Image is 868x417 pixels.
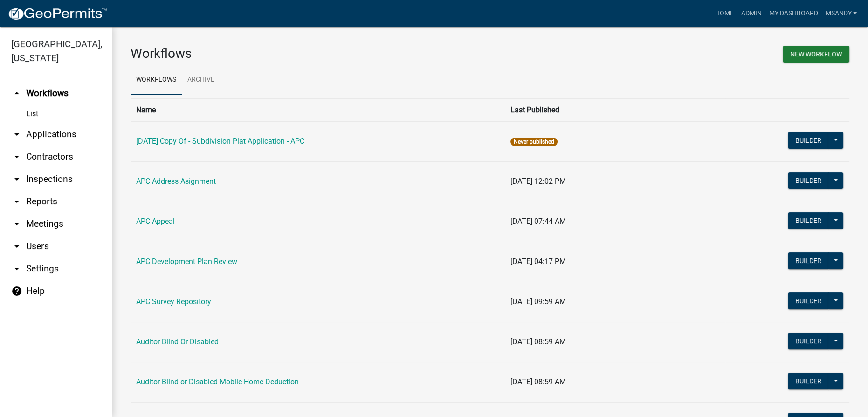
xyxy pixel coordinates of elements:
[11,129,22,140] i: arrow_drop_down
[505,98,725,121] th: Last Published
[136,257,237,266] a: APC Development Plan Review
[136,177,216,186] a: APC Address Asignment
[788,373,829,389] button: Builder
[136,377,299,386] a: Auditor Blind or Disabled Mobile Home Deduction
[788,172,829,189] button: Builder
[11,88,22,99] i: arrow_drop_up
[510,138,558,146] span: Never published
[11,174,22,185] i: arrow_drop_down
[136,137,304,146] a: [DATE] Copy Of - Subdivision Plat Application - APC
[510,217,566,226] span: [DATE] 07:44 AM
[788,333,829,349] button: Builder
[788,132,829,149] button: Builder
[11,218,22,229] i: arrow_drop_down
[510,337,566,346] span: [DATE] 08:59 AM
[783,46,849,63] button: New Workflow
[510,297,566,306] span: [DATE] 09:59 AM
[131,98,505,121] th: Name
[510,177,566,186] span: [DATE] 12:02 PM
[711,5,737,22] a: Home
[182,65,220,95] a: Archive
[131,65,182,95] a: Workflows
[788,212,829,229] button: Builder
[136,337,219,346] a: Auditor Blind Or Disabled
[136,297,211,306] a: APC Survey Repository
[11,151,22,162] i: arrow_drop_down
[788,292,829,309] button: Builder
[510,377,566,386] span: [DATE] 08:59 AM
[788,252,829,269] button: Builder
[131,46,483,62] h3: Workflows
[821,5,861,22] a: msandy
[11,263,22,274] i: arrow_drop_down
[11,196,22,207] i: arrow_drop_down
[510,257,566,266] span: [DATE] 04:17 PM
[765,5,821,22] a: My Dashboard
[737,5,765,22] a: Admin
[136,217,175,226] a: APC Appeal
[11,241,22,252] i: arrow_drop_down
[11,285,22,297] i: help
